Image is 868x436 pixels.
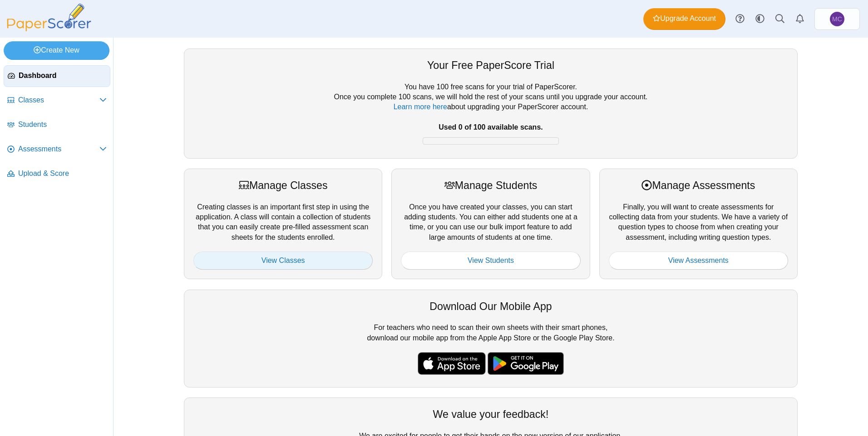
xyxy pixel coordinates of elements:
[790,9,810,29] a: Alerts
[599,169,798,279] div: Finally, you will want to create assessments for collecting data from your students. We have a va...
[653,14,716,24] span: Upgrade Account
[193,299,788,314] div: Download Our Mobile App
[4,114,110,136] a: Students
[4,163,110,185] a: Upload & Score
[18,169,107,179] span: Upload & Score
[830,12,844,26] span: Michael Clark
[832,16,842,22] span: Michael Clark
[193,252,373,270] a: View Classes
[391,169,590,279] div: Once you have created your classes, you can start adding students. You can either add students on...
[394,103,447,111] a: Learn more here
[4,41,109,59] a: Create New
[418,352,486,375] img: apple-store-badge.svg
[609,252,788,270] a: View Assessments
[401,252,580,270] a: View Students
[193,58,788,73] div: Your Free PaperScore Trial
[18,120,107,130] span: Students
[184,290,798,388] div: For teachers who need to scan their own sheets with their smart phones, download our mobile app f...
[4,25,94,33] a: PaperScorer
[401,178,580,193] div: Manage Students
[609,178,788,193] div: Manage Assessments
[643,8,725,30] a: Upgrade Account
[488,352,564,375] img: google-play-badge.png
[18,95,99,105] span: Classes
[4,139,110,160] a: Assessments
[439,123,542,131] b: Used 0 of 100 available scans.
[184,169,382,279] div: Creating classes is an important first step in using the application. A class will contain a coll...
[193,407,788,421] div: We value your feedback!
[4,65,110,87] a: Dashboard
[4,90,110,111] a: Classes
[814,8,860,30] a: Michael Clark
[193,178,373,193] div: Manage Classes
[193,82,788,149] div: You have 100 free scans for your trial of PaperScorer. Once you complete 100 scans, we will hold ...
[19,71,106,81] span: Dashboard
[18,144,99,154] span: Assessments
[4,4,94,31] img: PaperScorer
